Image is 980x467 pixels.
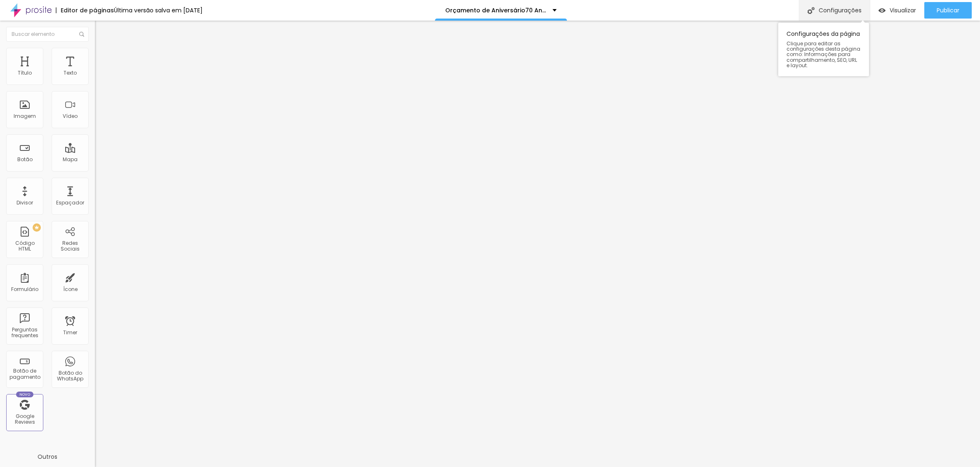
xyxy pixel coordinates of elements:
[870,2,924,19] button: Visualizar
[63,330,77,336] div: Timer
[878,7,886,14] img: view-1.svg
[8,327,41,339] div: Perguntas frequentes
[786,41,861,68] span: Clique para editar as configurações desta página como: Informações para compartilhamento, SEO, UR...
[79,32,84,37] img: Icone
[114,7,203,13] div: Última versão salva em [DATE]
[445,7,546,13] p: Orçamento de Aniversário70 Anos - 150 conv
[8,413,41,425] div: Google Reviews
[14,113,36,119] div: Imagem
[890,7,916,14] span: Visualizar
[17,157,33,162] div: Botão
[924,2,972,19] button: Publicar
[56,200,84,206] div: Espaçador
[6,27,89,42] input: Buscar elemento
[16,392,34,397] div: Novo
[18,70,32,76] div: Título
[63,286,78,292] div: Ícone
[8,368,41,380] div: Botão de pagamento
[808,7,815,14] img: Icone
[8,240,41,252] div: Código HTML
[54,370,86,382] div: Botão do WhatsApp
[17,200,33,206] div: Divisor
[63,157,78,162] div: Mapa
[937,7,959,14] span: Publicar
[95,21,980,467] iframe: Editor
[63,113,78,119] div: Vídeo
[54,240,86,252] div: Redes Sociais
[11,286,38,292] div: Formulário
[56,7,114,13] div: Editor de páginas
[64,70,77,76] div: Texto
[778,23,869,76] div: Configurações da página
